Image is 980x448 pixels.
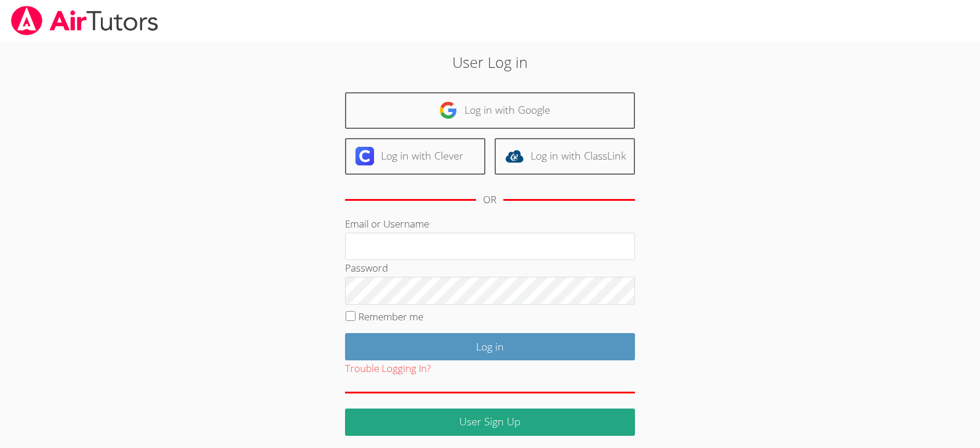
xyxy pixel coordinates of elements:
a: Log in with Clever [345,138,485,175]
label: Remember me [358,310,423,323]
a: Log in with ClassLink [495,138,635,175]
button: Trouble Logging In? [345,360,431,377]
img: clever-logo-6eab21bc6e7a338710f1a6ff85c0baf02591cd810cc4098c63d3a4b26e2feb20.svg [355,147,374,165]
img: google-logo-50288ca7cdecda66e5e0955fdab243c47b7ad437acaf1139b6f446037453330a.svg [439,101,458,120]
input: Log in [345,333,635,360]
img: classlink-logo-d6bb404cc1216ec64c9a2012d9dc4662098be43eaf13dc465df04b49fa7ab582.svg [505,147,524,165]
a: Log in with Google [345,92,635,129]
label: Password [345,261,388,274]
h2: User Log in [226,51,755,73]
label: Email or Username [345,217,429,230]
div: OR [483,192,496,208]
a: User Sign Up [345,409,635,436]
img: airtutors_banner-c4298cdbf04f3fff15de1276eac7730deb9818008684d7c2e4769d2f7ddbe033.png [10,6,159,35]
